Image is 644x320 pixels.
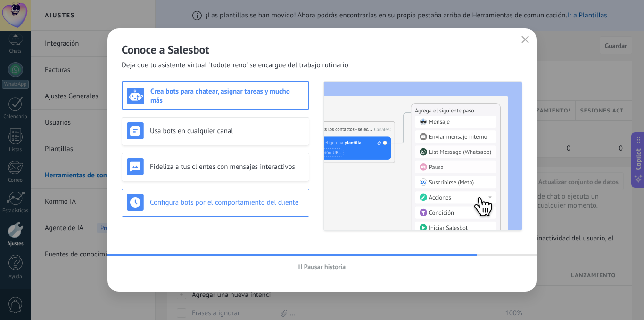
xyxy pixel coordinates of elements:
button: Pausar historia [294,260,350,274]
span: Pausar historia [304,264,346,270]
h3: Configura bots por el comportamiento del cliente [150,198,304,207]
h3: Fideliza a tus clientes con mensajes interactivos [150,162,304,171]
h3: Usa bots en cualquier canal [150,127,304,136]
h3: Crea bots para chatear, asignar tareas y mucho más [150,87,304,105]
h2: Conoce a Salesbot [122,42,522,57]
span: Deja que tu asistente virtual "todoterreno" se encargue del trabajo rutinario [122,61,348,70]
